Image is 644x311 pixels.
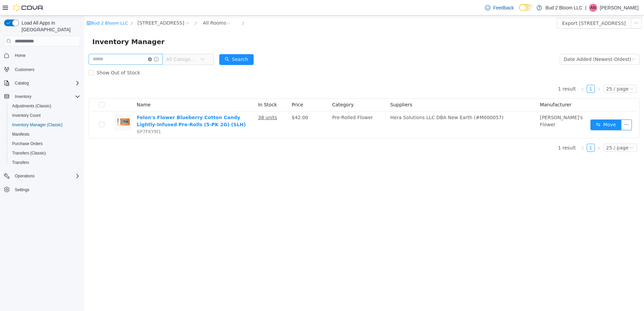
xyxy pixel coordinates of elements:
[12,93,80,101] span: Inventory
[111,5,112,10] span: /
[207,87,219,92] span: Price
[9,140,80,148] span: Purchase Orders
[306,87,328,92] span: Suppliers
[503,70,510,77] a: 1
[546,130,550,135] i: icon: down
[12,51,80,60] span: Home
[474,128,492,136] li: 1 result
[12,93,34,101] button: Inventory
[15,94,31,99] span: Inventory
[15,187,29,193] span: Settings
[174,87,193,92] span: In Stock
[589,4,597,12] div: Angel Nieves
[546,71,550,76] i: icon: down
[116,42,120,46] i: icon: down
[456,99,498,112] span: [PERSON_NAME]'s Flower
[503,129,510,136] a: 1
[503,128,511,136] li: 1
[53,87,66,92] span: Name
[480,39,547,49] div: Date Added (Newest-Oldest)
[522,129,544,136] div: 25 / page
[12,66,37,74] a: Customers
[15,80,29,86] span: Catalog
[8,21,85,32] span: Inventory Manager
[496,72,501,76] i: icon: left
[245,96,303,123] td: Pre-Rolled Flower
[1,185,83,195] button: Settings
[306,99,419,105] span: Hera Solutions LLC DBA New Earth (#M000057)
[82,40,113,47] span: All Categories
[545,4,582,12] p: Bud 2 Bloom LLC
[4,48,80,212] nav: Complex example
[2,5,44,10] a: icon: shopBud 2 Bloom LLC
[7,130,83,139] button: Manifests
[1,78,83,88] button: Catalog
[9,121,80,129] span: Inventory Manager (Classic)
[496,131,501,135] i: icon: left
[7,148,83,158] button: Transfers (Classic)
[547,42,551,46] i: icon: down
[2,5,7,10] i: icon: shop
[506,104,537,115] button: icon: swapMove
[12,172,80,180] span: Operations
[9,159,32,167] a: Transfers
[207,99,224,105] span: $42.00
[9,130,32,138] a: Manifests
[12,103,51,109] span: Adjustments (Classic)
[600,4,639,12] p: [PERSON_NAME]
[503,69,511,77] li: 1
[7,111,83,120] button: Inventory Count
[142,6,146,10] i: icon: close-circle
[30,99,47,115] img: Felon's Flower Blueberry Cotton Candy Lightly-Infused Pre-Rolls (5-PK 2G) (SLH) hero shot
[158,5,160,10] span: /
[493,4,514,11] span: Feedback
[12,65,80,73] span: Customers
[12,79,31,87] button: Catalog
[15,53,26,58] span: Home
[12,132,29,137] span: Manifests
[9,102,80,110] span: Adjustments (Classic)
[1,50,83,60] button: Home
[10,55,59,60] span: Show Out of Stock
[473,2,547,13] button: Export [STREET_ADDRESS]
[12,185,80,194] span: Settings
[9,121,65,129] a: Inventory Manager (Classic)
[12,113,41,118] span: Inventory Count
[456,87,487,92] span: Manufacturer
[135,39,169,49] button: icon: searchSearch
[174,99,193,105] u: 38 units
[13,4,44,11] img: Cova
[1,171,83,181] button: Operations
[12,122,63,128] span: Inventory Manager (Classic)
[12,150,46,156] span: Transfers (Classic)
[511,69,519,77] li: Next Page
[547,2,557,13] button: icon: ellipsis
[47,5,48,10] span: /
[9,159,80,167] span: Transfers
[9,111,43,119] a: Inventory Count
[9,149,49,157] a: Transfers (Classic)
[53,4,100,11] span: 123 Ledgewood Ave
[15,173,35,179] span: Operations
[537,104,548,115] button: icon: ellipsis
[590,4,596,12] span: AN
[513,72,517,76] i: icon: right
[53,113,77,119] span: 6P7FKYM1
[7,158,83,167] button: Transfers
[522,70,544,77] div: 25 / page
[9,140,45,148] a: Purchase Orders
[7,139,83,148] button: Purchase Orders
[494,69,503,77] li: Previous Page
[12,160,29,165] span: Transfers
[519,4,533,11] input: Dark Mode
[9,130,80,138] span: Manifests
[64,42,68,46] i: icon: close-circle
[7,101,83,111] button: Adjustments (Classic)
[1,64,83,74] button: Customers
[12,51,28,60] a: Home
[15,67,34,72] span: Customers
[12,141,43,146] span: Purchase Orders
[53,99,162,112] a: Felon's Flower Blueberry Cotton Candy Lightly-Infused Pre-Rolls (5-PK 2G) (SLH)
[482,1,516,14] a: Feedback
[511,128,519,136] li: Next Page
